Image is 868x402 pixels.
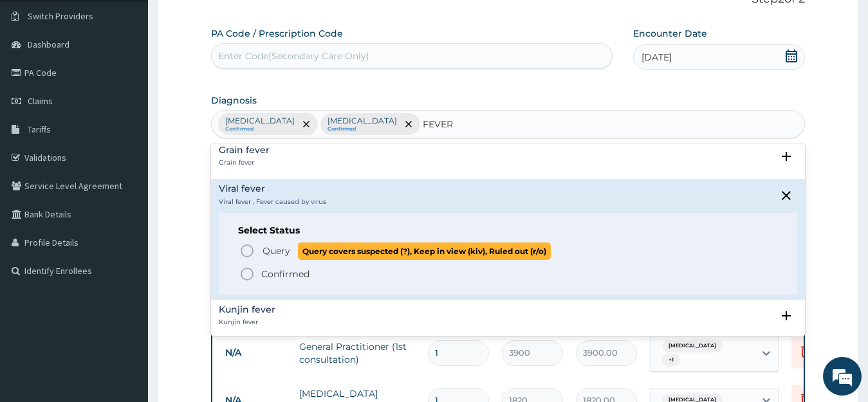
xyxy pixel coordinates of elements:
span: Dashboard [28,39,69,50]
span: [MEDICAL_DATA] [662,340,723,352]
p: Kunjin fever [219,318,275,327]
div: Enter Code(Secondary Care Only) [218,50,369,62]
span: [DATE] [642,51,672,64]
i: close select status [779,188,794,203]
td: General Practitioner (1st consultation) [293,334,421,372]
p: Grain fever [219,158,270,167]
h6: Select Status [238,226,779,235]
h4: Viral fever [219,184,326,194]
p: Viral fever , Fever caused by virus [219,197,326,206]
span: We're online! [75,120,178,250]
i: open select status [779,308,794,324]
span: Query covers suspected (?), Keep in view (kiv), Ruled out (r/o) [298,242,551,260]
span: Claims [28,95,53,107]
p: Confirmed [261,268,309,280]
span: Tariffs [28,123,51,135]
p: [MEDICAL_DATA] [328,116,397,126]
textarea: Type your message and hit 'Enter' [6,266,245,311]
img: d_794563401_company_1708531726252_794563401 [24,64,52,96]
div: Chat with us now [67,72,216,89]
span: Switch Providers [28,10,93,22]
span: + 1 [662,354,680,367]
small: Confirmed [225,126,295,132]
label: Diagnosis [211,94,257,107]
label: PA Code / Prescription Code [211,27,343,40]
h4: Kunjin fever [219,305,275,315]
span: remove selection option [403,118,414,130]
small: Confirmed [328,126,397,132]
i: open select status [779,149,794,164]
i: status option filled [239,266,255,282]
td: N/A [219,341,293,365]
h4: Grain fever [219,145,270,155]
span: Query [263,244,290,257]
label: Encounter Date [633,27,707,40]
span: remove selection option [300,118,312,130]
p: [MEDICAL_DATA] [225,116,295,126]
i: status option query [239,243,255,259]
div: Minimize live chat window [211,6,242,37]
